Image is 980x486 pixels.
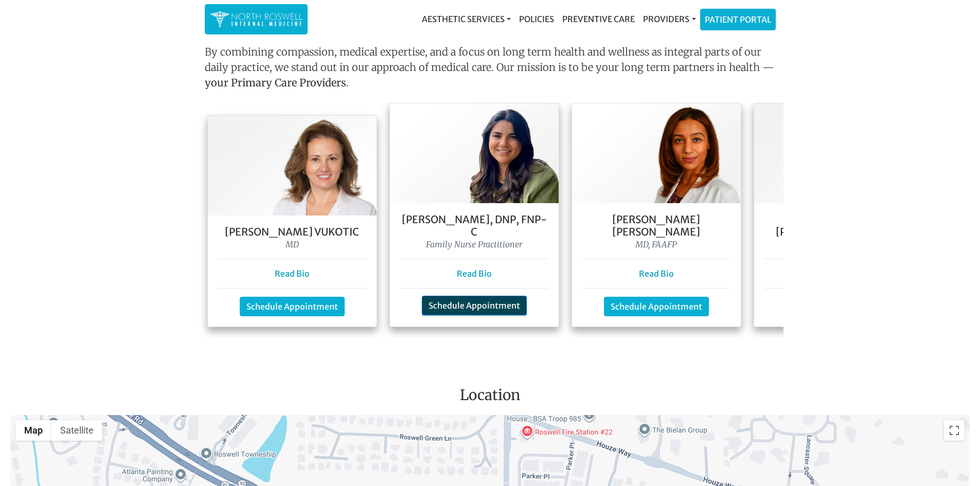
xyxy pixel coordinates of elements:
[604,297,709,316] a: Schedule Appointment
[205,76,346,89] strong: your Primary Care Providers
[240,297,345,316] a: Schedule Appointment
[582,213,730,238] h5: [PERSON_NAME] [PERSON_NAME]
[701,9,775,30] a: Patient Portal
[218,226,366,238] h5: [PERSON_NAME] Vukotic
[515,9,558,29] a: Policies
[286,239,299,249] i: MD
[457,268,492,279] a: Read Bio
[418,9,515,29] a: Aesthetic Services
[572,103,741,203] img: Dr. Farah Mubarak Ali MD, FAAFP
[426,239,522,249] i: Family Nurse Practitioner
[558,9,639,29] a: Preventive Care
[8,387,972,408] h3: Location
[764,213,913,238] h5: [PERSON_NAME] [PERSON_NAME], FNP-C
[754,103,923,203] img: Keela Weeks Leger, FNP-C
[210,9,302,29] img: North Roswell Internal Medicine
[15,420,51,441] button: Show street map
[208,116,377,215] img: Dr. Goga Vukotis
[400,213,548,238] h5: [PERSON_NAME], DNP, FNP- C
[639,9,700,29] a: Providers
[275,268,310,279] a: Read Bio
[51,420,102,441] button: Show satellite imagery
[639,268,674,279] a: Read Bio
[944,420,965,441] button: Toggle fullscreen view
[635,239,677,249] i: MD, FAAFP
[205,44,776,95] p: By combining compassion, medical expertise, and a focus on long term health and wellness as integ...
[422,296,527,315] a: Schedule Appointment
